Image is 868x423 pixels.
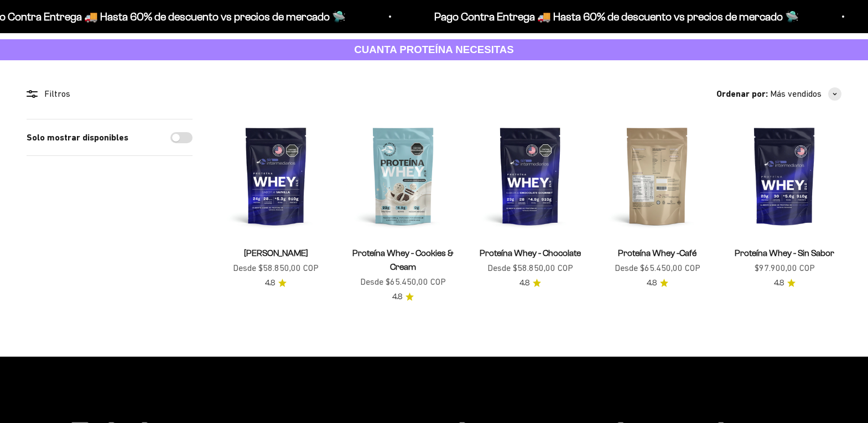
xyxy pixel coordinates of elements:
[27,130,128,145] label: Solo mostrar disponibles
[352,248,454,271] a: Proteína Whey - Cookies & Cream
[265,277,287,289] a: 4.84.8 de 5.0 estrellas
[27,87,193,101] div: Filtros
[392,291,402,303] span: 4.8
[600,119,714,233] img: Proteína Whey -Café
[755,261,815,275] sale-price: $97.900,00 COP
[716,87,768,101] span: Ordenar por:
[770,87,822,101] span: Más vendidos
[615,261,700,275] sale-price: Desde $65.450,00 COP
[774,277,796,289] a: 4.84.8 de 5.0 estrellas
[647,277,668,289] a: 4.84.8 de 5.0 estrellas
[265,277,275,289] span: 4.8
[244,248,308,258] a: [PERSON_NAME]
[233,261,319,275] sale-price: Desde $58.850,00 COP
[770,87,841,101] button: Más vendidos
[618,248,697,258] a: Proteína Whey -Café
[647,277,657,289] span: 4.8
[360,275,446,289] sale-price: Desde $65.450,00 COP
[519,277,529,289] span: 4.8
[774,277,784,289] span: 4.8
[480,248,581,258] a: Proteína Whey - Chocolate
[735,248,834,258] a: Proteína Whey - Sin Sabor
[487,261,573,275] sale-price: Desde $58.850,00 COP
[432,8,797,25] p: Pago Contra Entrega 🚚 Hasta 60% de descuento vs precios de mercado 🛸
[354,44,514,55] strong: CUANTA PROTEÍNA NECESITAS
[519,277,541,289] a: 4.84.8 de 5.0 estrellas
[392,291,414,303] a: 4.84.8 de 5.0 estrellas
